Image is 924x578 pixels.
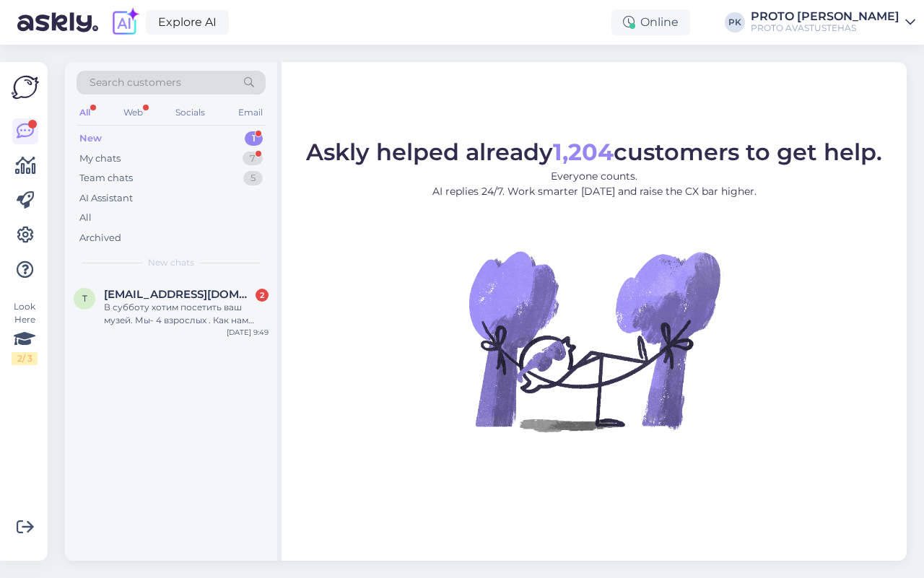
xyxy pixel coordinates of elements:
div: AI Assistant [79,191,133,206]
img: Askly Logo [12,74,39,101]
div: Email [235,103,266,122]
div: Web [121,103,146,122]
div: My chats [79,152,121,166]
img: explore-ai [110,7,140,38]
div: 5 [243,171,263,185]
div: All [79,211,92,225]
span: Search customers [90,75,181,90]
div: Team chats [79,171,133,185]
div: All [77,103,93,122]
div: Online [611,9,690,35]
div: PROTO AVASTUSTEHAS [751,22,899,34]
a: Explore AI [146,10,229,35]
a: PROTO [PERSON_NAME]PROTO AVASTUSTEHAS [751,11,915,34]
div: 1 [245,131,263,146]
div: В субботу хотим посетить ваш музей. Мы- 4 взрослых . Как нам лучше спланировать день знакомства с... [104,301,269,327]
img: No Chat active [464,211,724,470]
p: Everyone counts. AI replies 24/7. Work smarter [DATE] and raise the CX bar higher. [306,169,882,199]
span: tatalgus16@gmail.com [104,288,254,301]
div: 2 / 3 [12,352,38,365]
div: 2 [256,289,269,302]
div: [DATE] 9:49 [227,327,269,338]
div: 7 [243,152,263,166]
div: PK [725,12,745,32]
span: New chats [148,256,194,269]
div: New [79,131,102,146]
div: Socials [173,103,208,122]
b: 1,204 [553,138,614,166]
span: Askly helped already customers to get help. [306,138,882,166]
div: Look Here [12,300,38,365]
div: PROTO [PERSON_NAME] [751,11,899,22]
span: t [82,293,87,304]
div: Archived [79,231,121,245]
